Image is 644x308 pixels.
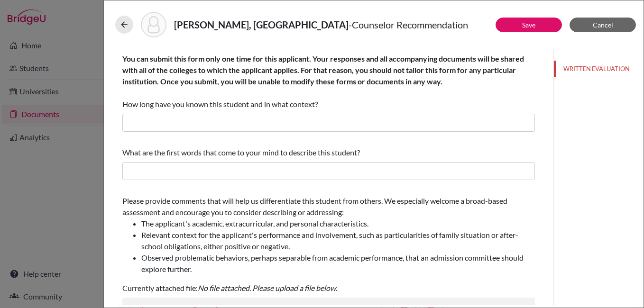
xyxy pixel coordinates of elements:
button: WRITTEN EVALUATION [554,61,644,77]
li: Relevant context for the applicant's performance and involvement, such as particularities of fami... [141,229,535,252]
b: You can submit this form only one time for this applicant. Your responses and all accompanying do... [122,54,524,86]
i: No file attached. Please upload a file below. [198,283,337,292]
li: The applicant's academic, extracurricular, and personal characteristics. [141,218,535,229]
span: How long have you known this student and in what context? [122,54,524,109]
span: - Counselor Recommendation [349,19,468,30]
strong: [PERSON_NAME], [GEOGRAPHIC_DATA] [174,19,349,30]
li: Observed problematic behaviors, perhaps separable from academic performance, that an admission co... [141,252,535,275]
div: Currently attached file: [122,191,535,298]
span: What are the first words that come to your mind to describe this student? [122,148,360,157]
span: Please provide comments that will help us differentiate this student from others. We especially w... [122,196,535,275]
